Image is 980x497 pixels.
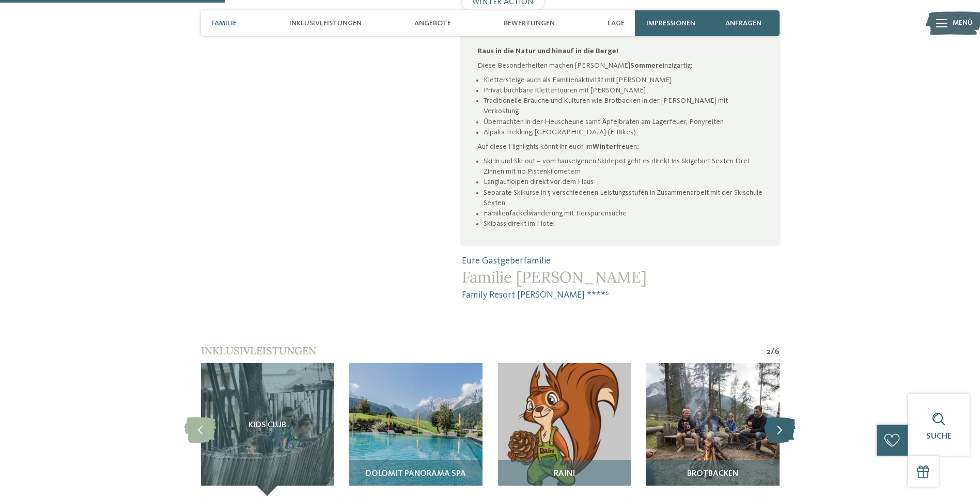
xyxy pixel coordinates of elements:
[926,432,952,441] span: Suche
[771,346,774,358] span: /
[504,19,555,28] span: Bewertungen
[484,96,764,116] li: Traditionelle Bräuche und Kulturen wie Brotbacken in der [PERSON_NAME] mit Verkostung
[484,177,764,187] li: Langlaufloipen direkt vor dem Haus
[498,363,631,496] img: Unser Familienhotel in Sexten, euer Urlaubszuhause in den Dolomiten
[646,19,695,28] span: Impressionen
[554,470,575,479] span: RAINI
[462,255,779,268] span: Eure Gastgeberfamilie
[687,470,738,479] span: Brotbacken
[477,48,618,55] strong: Raus in die Natur und hinauf in die Berge!
[248,421,286,430] span: Kids Club
[725,19,761,28] span: anfragen
[593,143,616,150] strong: Winter
[462,268,779,286] span: Familie [PERSON_NAME]
[774,346,780,358] span: 6
[414,19,451,28] span: Angebote
[484,85,764,96] li: Privat buchbare Klettertouren mit [PERSON_NAME]
[289,19,362,28] span: Inklusivleistungen
[484,117,764,127] li: Übernachten in der Heuscheune samt Äpfelbraten am Lagerfeuer, Ponyreiten
[608,19,625,28] span: Lage
[484,75,764,85] li: Klettersteige auch als Familienaktivität mit [PERSON_NAME]
[484,219,764,229] li: Skipass direkt im Hotel
[201,344,316,357] span: Inklusivleistungen
[484,208,764,219] li: Familienfackelwanderung mit Tierspurensuche
[484,127,764,137] li: Alpaka-Trekking, [GEOGRAPHIC_DATA] (E-Bikes)
[646,363,780,496] img: Unser Familienhotel in Sexten, euer Urlaubszuhause in den Dolomiten
[477,60,764,71] p: Diese Besonderheiten machen [PERSON_NAME] einzigartig:
[766,346,771,358] span: 2
[211,19,237,28] span: Familie
[484,156,764,177] li: Ski-in und Ski-out – vom hauseigenen Skidepot geht es direkt ins Skigebiet Sexten Drei Zinnen mit...
[349,363,483,496] img: Unser Familienhotel in Sexten, euer Urlaubszuhause in den Dolomiten
[366,470,466,479] span: Dolomit Panorama SPA
[630,62,659,69] strong: Sommer
[477,142,764,152] p: Auf diese Highlights könnt ihr euch im freuen:
[484,188,764,208] li: Separate Skikurse in 5 verschiedenen Leistungsstufen in Zusammenarbeit mit der Skischule Sexten
[462,289,779,302] span: Family Resort [PERSON_NAME] ****ˢ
